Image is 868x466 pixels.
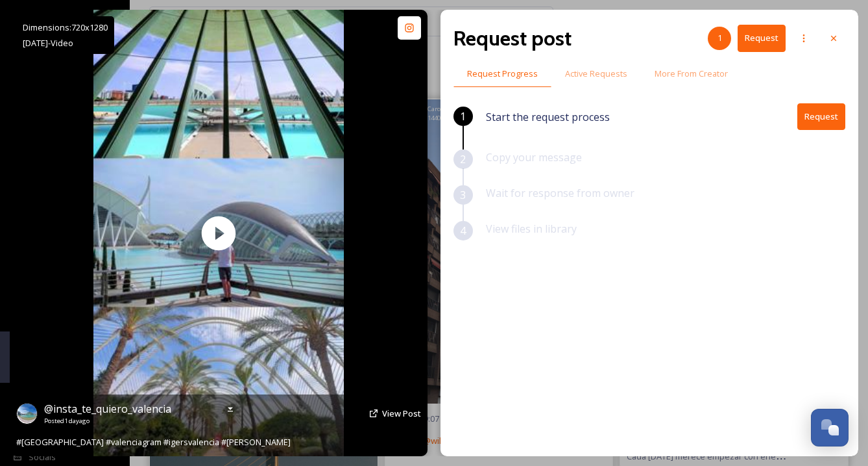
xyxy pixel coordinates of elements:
span: Copy your message [486,150,582,164]
img: thumbnail [93,10,344,456]
span: Posted 1 day ago [44,417,171,426]
span: 3 [460,187,466,203]
span: [DATE] - Video [23,37,73,49]
span: #[GEOGRAPHIC_DATA] #valenciagram #igersvalencia #[PERSON_NAME] [16,436,291,448]
span: View Post [382,408,421,419]
span: More From Creator [655,68,728,80]
a: @insta_te_quiero_valencia [44,401,171,417]
a: View Post [382,408,421,420]
img: 324889045_3345203505723105_5841648740400931296_n.jpg [18,404,37,423]
span: Active Requests [565,68,627,80]
span: Wait for response from owner [486,186,634,200]
button: Request [797,103,845,130]
span: Start the request process [486,109,610,125]
span: @ insta_te_quiero_valencia [44,402,171,416]
span: 1 [460,109,466,124]
span: Dimensions: 720 x 1280 [23,21,108,33]
span: View files in library [486,222,577,236]
button: Request [738,25,786,51]
span: Request Progress [467,68,538,80]
h2: Request post [453,23,572,54]
span: 4 [460,223,466,239]
span: 2 [460,151,466,167]
button: Open Chat [811,409,849,447]
span: 1 [717,32,722,44]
